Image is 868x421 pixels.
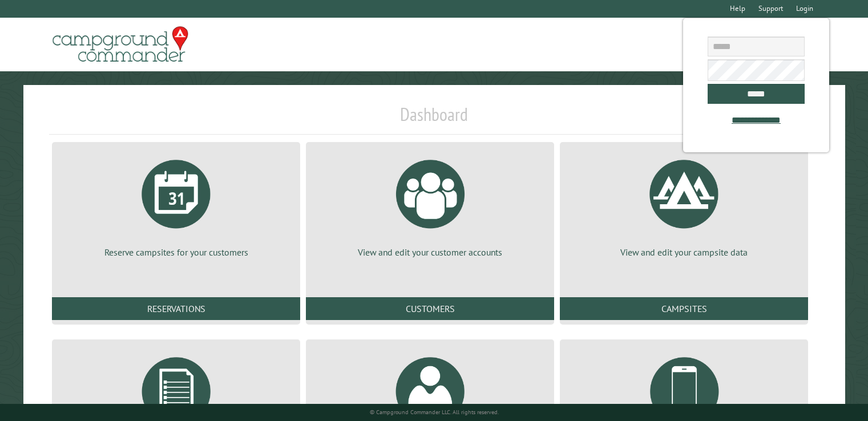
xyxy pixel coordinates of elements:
[320,151,540,258] a: View and edit your customer accounts
[306,297,554,320] a: Customers
[49,103,819,135] h1: Dashboard
[560,297,808,320] a: Campsites
[370,408,499,416] small: © Campground Commander LLC. All rights reserved.
[66,151,286,258] a: Reserve campsites for your customers
[49,22,192,67] img: Campground Commander
[574,246,794,258] p: View and edit your campsite data
[574,151,794,258] a: View and edit your campsite data
[52,297,300,320] a: Reservations
[320,246,540,258] p: View and edit your customer accounts
[66,246,286,258] p: Reserve campsites for your customers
